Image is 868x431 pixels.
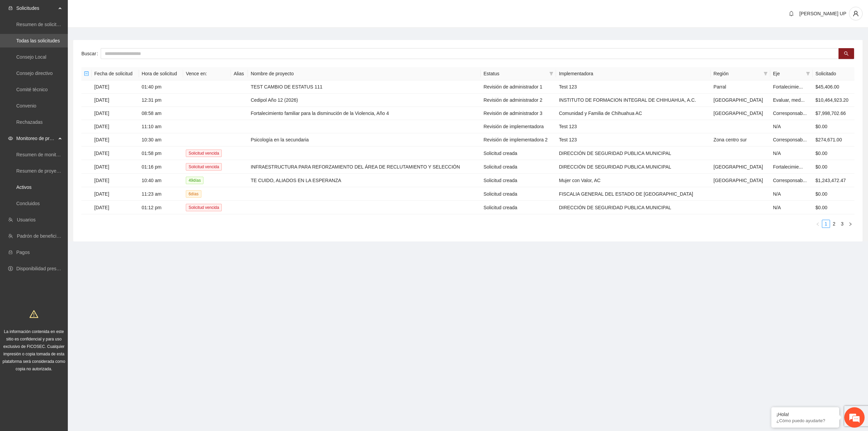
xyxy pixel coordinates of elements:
span: warning [29,310,38,318]
button: bell [786,8,797,19]
th: Implementadora [556,67,711,80]
td: 12:31 pm [139,94,183,107]
td: [DATE] [92,174,139,187]
th: Hora de solicitud [139,67,183,80]
span: Corresponsab... [773,111,807,116]
td: 01:40 pm [139,80,183,94]
td: Test 123 [556,120,711,133]
span: Fortalecimie... [773,84,803,90]
span: filter [549,72,553,76]
td: [DATE] [92,80,139,94]
td: Fortalecimiento familiar para la disminución de la Violencia, Año 4 [248,107,481,120]
th: Vence en: [183,67,231,80]
span: Corresponsab... [773,178,807,183]
td: Psicología en la secundaria [248,133,481,146]
td: Cedipol Año 12 (2026) [248,94,481,107]
button: user [849,7,863,20]
span: filter [762,68,769,79]
span: filter [548,68,555,79]
td: 10:40 am [139,174,183,187]
a: Activos [16,184,32,190]
td: 01:58 pm [139,146,183,160]
td: 01:16 pm [139,160,183,174]
td: Solicitud creada [481,201,556,214]
a: Disponibilidad presupuestal [16,266,74,271]
a: Consejo directivo [16,71,53,76]
span: Fortalecimie... [773,164,803,170]
span: Corresponsab... [773,137,807,142]
span: eye [8,136,13,141]
td: [GEOGRAPHIC_DATA] [711,107,770,120]
td: [DATE] [92,133,139,146]
span: right [848,222,852,226]
td: $10,464,923.20 [813,94,854,107]
td: Test 123 [556,80,711,94]
th: Fecha de solicitud [92,67,139,80]
span: filter [805,68,811,79]
td: $0.00 [813,120,854,133]
td: [GEOGRAPHIC_DATA] [711,160,770,174]
td: $45,406.00 [813,80,854,94]
td: FISCALIA GENERAL DEL ESTADO DE [GEOGRAPHIC_DATA] [556,187,711,201]
td: 11:10 am [139,120,183,133]
td: N/A [770,120,813,133]
span: filter [764,72,768,76]
td: [DATE] [92,187,139,201]
li: Next Page [846,220,854,228]
td: Parral [711,80,770,94]
a: Rechazadas [16,119,43,125]
span: 6 día s [186,190,201,198]
button: right [846,220,854,228]
a: Concluidos [16,201,40,206]
td: INSTITUTO DE FORMACION INTEGRAL DE CHIHUAHUA, A.C. [556,94,711,107]
span: Estatus [484,70,547,77]
a: Usuarios [17,217,36,222]
td: Mujer con Valor, AC [556,174,711,187]
label: Buscar [81,48,101,59]
span: left [816,222,820,226]
td: Revisión de administrador 3 [481,107,556,120]
td: [DATE] [92,107,139,120]
a: Resumen de monitoreo [16,152,66,157]
span: user [849,11,862,17]
li: 1 [822,220,830,228]
td: N/A [770,146,813,160]
td: $0.00 [813,201,854,214]
td: $0.00 [813,146,854,160]
td: $7,998,702.66 [813,107,854,120]
a: 2 [830,220,838,228]
td: $274,671.00 [813,133,854,146]
td: [DATE] [92,94,139,107]
td: $0.00 [813,187,854,201]
span: Evaluar, med... [773,97,805,103]
span: filter [806,72,810,76]
td: Solicitud creada [481,174,556,187]
span: Estamos en línea. [39,91,94,159]
div: Minimizar ventana de chat en vivo [111,3,127,20]
span: search [844,51,849,57]
a: Todas las solicitudes [16,38,60,43]
span: Solicitud vencida [186,150,222,157]
span: Solicitudes [16,1,56,15]
span: minus-square [84,71,89,76]
button: search [839,48,854,59]
span: 49 día s [186,177,203,184]
div: ¡Hola! [776,412,834,417]
a: Comité técnico [16,87,48,92]
td: 10:30 am [139,133,183,146]
td: [DATE] [92,146,139,160]
td: DIRECCIÓN DE SEGURIDAD PUBLICA MUNICIPAL [556,160,711,174]
span: Región [713,70,761,77]
li: Previous Page [814,220,822,228]
td: Solicitud creada [481,146,556,160]
td: N/A [770,201,813,214]
td: $0.00 [813,160,854,174]
td: Revisión de implementadora 2 [481,133,556,146]
td: [GEOGRAPHIC_DATA] [711,94,770,107]
td: 08:58 am [139,107,183,120]
td: [DATE] [92,120,139,133]
td: DIRECCIÓN DE SEGURIDAD PUBLICA MUNICIPAL [556,146,711,160]
th: Solicitado [813,67,854,80]
td: N/A [770,187,813,201]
